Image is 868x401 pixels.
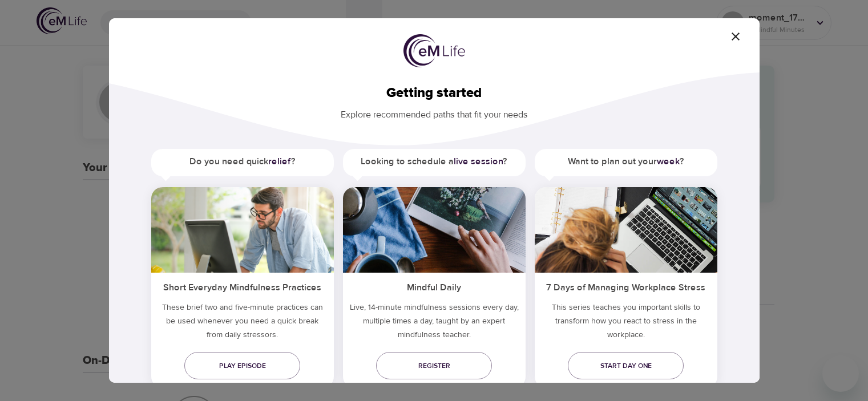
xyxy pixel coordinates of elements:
a: relief [268,156,291,167]
p: Explore recommended paths that fit your needs [127,102,741,121]
h5: 7 Days of Managing Workplace Stress [535,273,717,301]
span: Play episode [193,360,291,372]
h5: Want to plan out your ? [535,149,717,175]
img: ims [343,187,526,273]
img: ims [151,187,334,273]
p: This series teaches you important skills to transform how you react to stress in the workplace. [535,301,717,346]
p: Live, 14-minute mindfulness sessions every day, multiple times a day, taught by an expert mindful... [343,301,526,346]
a: Start day one [568,352,684,379]
img: logo [403,34,465,67]
h5: Short Everyday Mindfulness Practices [151,273,334,301]
h2: Getting started [127,85,741,102]
h5: Mindful Daily [343,273,526,301]
a: week [657,156,680,167]
img: ims [535,187,717,273]
h5: These brief two and five-minute practices can be used whenever you need a quick break from daily ... [151,301,334,346]
span: Register [385,360,483,372]
span: Start day one [577,360,675,372]
a: live session [454,156,503,167]
h5: Looking to schedule a ? [343,149,526,175]
a: Register [376,352,492,379]
h5: Do you need quick ? [151,149,334,175]
a: Play episode [184,352,300,379]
